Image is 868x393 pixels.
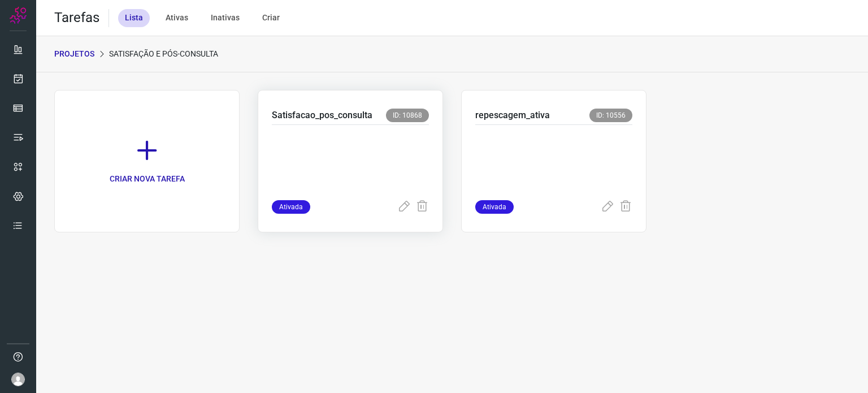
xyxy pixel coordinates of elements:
[204,9,246,27] div: Inativas
[11,373,25,386] img: avatar-user-boy.jpg
[54,90,240,232] a: CRIAR NOVA TAREFA
[10,7,27,24] img: Logo
[54,48,94,60] p: PROJETOS
[54,10,99,26] h2: Tarefas
[110,173,185,185] p: CRIAR NOVA TAREFA
[386,109,429,122] span: ID: 10868
[109,48,218,60] p: Satisfação e Pós-Consulta
[272,200,310,214] span: Ativada
[255,9,287,27] div: Criar
[118,9,150,27] div: Lista
[159,9,195,27] div: Ativas
[475,200,514,214] span: Ativada
[589,109,632,122] span: ID: 10556
[475,109,550,122] p: repescagem_ativa
[272,109,372,122] p: Satisfacao_pos_consulta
